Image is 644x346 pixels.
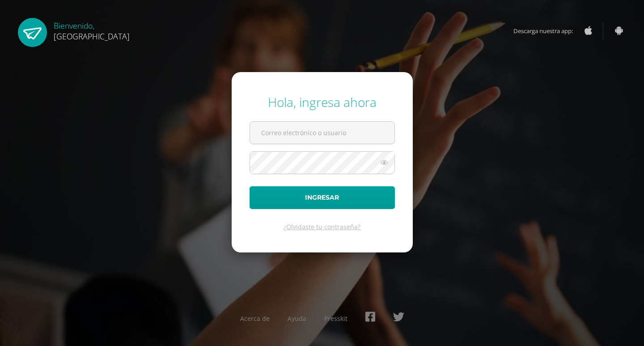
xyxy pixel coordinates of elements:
[54,31,130,42] span: [GEOGRAPHIC_DATA]
[240,314,270,323] a: Acerca de
[250,94,395,111] div: Hola, ingresa ahora
[324,314,347,323] a: Presskit
[513,22,582,39] span: Descarga nuestra app:
[250,186,395,209] button: Ingresar
[250,122,394,144] input: Correo electrónico o usuario
[284,222,360,231] a: ¿Olvidaste tu contraseña?
[54,18,130,42] div: Bienvenido,
[288,314,306,323] a: Ayuda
